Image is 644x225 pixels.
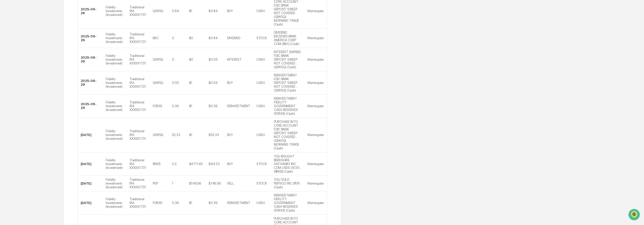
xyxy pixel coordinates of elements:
div: Fidelity Investments (Investment) [106,100,123,112]
div: STOCK [256,182,267,185]
p: How can we help? [5,11,92,19]
a: 🖐️Preclearance [3,62,35,71]
div: $1 [189,81,192,85]
div: Fidelity Investments (Investment) [106,158,123,170]
td: 2025-09-26 [78,29,103,48]
div: CASH [256,81,265,85]
div: $1 [189,201,192,205]
div: 0 [172,36,174,40]
div: Fidelity Investments (Investment) [106,197,123,209]
td: Traditional IRA XXXXX1731 [126,191,150,215]
td: 2025-08-29 [78,71,103,95]
div: $0.05 [209,81,217,85]
div: 0.36 [172,201,179,205]
div: Fidelity Investments (Investment) [106,54,123,65]
div: $0.36 [209,104,217,108]
div: STOCK [256,36,267,40]
div: YOU SOLD PEPSICO INC (PEP) (Cash) [274,178,301,189]
td: Morningstar [304,48,327,71]
div: $1 [189,104,192,108]
td: Morningstar [304,29,327,48]
div: Start new chat [17,39,83,44]
div: We're available if you need us! [17,44,64,48]
div: FDRXX [153,201,162,205]
td: [DATE] [78,191,103,215]
div: $0 [189,58,193,61]
div: $146.56 [209,182,220,185]
div: $0.05 [209,58,217,61]
div: CASH [256,133,265,137]
td: Traditional IRA XXXXX1731 [126,29,150,48]
div: $471.145 [189,162,203,166]
td: Morningstar [304,95,327,118]
button: Start new chat [86,40,92,46]
div: REINVESTMENT [227,201,250,205]
span: Data Lookup [10,73,32,78]
div: 52.33 [172,133,180,137]
td: 2025-08-29 [78,95,103,118]
div: 0.2 [172,162,177,166]
td: Morningstar [304,71,327,95]
div: $0.36 [209,201,217,205]
div: $1 [189,9,192,13]
iframe: Open customer support [628,208,641,222]
div: $94.23 [209,162,219,166]
div: Fidelity Investments (Investment) [106,32,123,44]
div: REINVESTMENT FIDELITY GOVERNMENT CASH RESERVES (FDRXX) (Cash) [274,193,301,212]
td: Traditional IRA XXXXX1731 [126,118,150,152]
div: REINVESTMENT FDIC BANK DEPOSIT SWEEP NOT COVERED ... (QIWSQ) (Cash) [274,73,301,92]
div: PEP [153,182,158,185]
div: $146.56 [189,182,201,185]
div: 🖐️ [5,64,9,68]
td: Morningstar [304,176,327,191]
div: INTEREST EARNED FDIC BANK DEPOSIT SWEEP NOT COVERED ... (QIWSQ) (Cash) [274,50,301,69]
div: $0 [189,36,193,40]
div: Fidelity Investments (Investment) [106,178,123,189]
div: 0.05 [172,81,179,85]
div: BAC [153,36,159,40]
span: Pylon [50,86,61,89]
div: REINVESTMENT [227,104,250,108]
td: [DATE] [78,118,103,152]
td: Morningstar [304,118,327,152]
div: $0.84 [209,9,218,13]
td: Traditional IRA XXXXX1731 [126,152,150,176]
div: BUY [227,133,233,137]
span: Attestations [42,64,63,69]
td: Traditional IRA XXXXX1731 [126,95,150,118]
div: 1 [172,182,173,185]
div: FDRXX [153,104,162,108]
div: BRKB [153,162,160,166]
td: Traditional IRA XXXXX1731 [126,176,150,191]
div: YOU BOUGHT BERKSHIRE HATHAWAY INC COM USD0.0033... (BRKB) (Cash) [274,154,301,173]
td: Traditional IRA XXXXX1731 [126,71,150,95]
div: CASH [256,9,265,13]
div: QIWSQ [153,9,163,13]
img: 1746055101610-c473b297-6a78-478c-a979-82029cc54cd1 [5,39,14,48]
div: 🗄️ [37,64,41,68]
div: QIWSQ [153,133,163,137]
div: $52.33 [209,133,219,137]
div: PURCHASE INTO CORE ACCOUNT FDIC BANK DEPOSIT SWEEP NOT COVERED ... (QIWSQ) MORNING TRADE (Cash) [274,120,301,150]
td: Morningstar [304,191,327,215]
td: [DATE] [78,176,103,191]
div: SELL [227,182,234,185]
span: Preclearance [10,64,33,69]
div: Fidelity Investments (Investment) [106,129,123,141]
div: DIVIDEND [227,36,240,40]
div: DIVIDEND RECEIVED BANK AMERICA CORP COM (BAC) (Cash) [274,31,301,46]
div: 0.36 [172,104,179,108]
td: 2025-08-29 [78,48,103,71]
div: 🔎 [5,74,9,78]
div: BUY [227,81,233,85]
div: BUY [227,9,233,13]
div: 0.84 [172,9,179,13]
div: Fidelity Investments (Investment) [106,77,123,88]
div: INTEREST [227,58,242,61]
a: Powered byPylon [36,85,61,89]
td: Traditional IRA XXXXX1731 [126,48,150,71]
div: Fidelity Investments (Investment) [106,5,123,17]
div: CASH [256,58,265,61]
div: 0 [172,58,174,61]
